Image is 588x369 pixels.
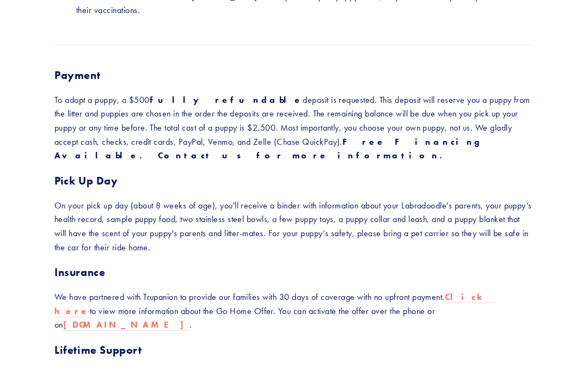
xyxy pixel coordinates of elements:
strong: Pick Up Day [54,175,118,188]
strong: fully refundable [150,95,303,106]
a: Click here [54,292,496,317]
strong: Lifetime Support [54,344,142,357]
a: [DOMAIN_NAME] [63,320,189,331]
strong: Payment [54,69,100,82]
strong: Click here [54,292,496,317]
strong: Insurance [54,266,105,279]
strong: [DOMAIN_NAME] [63,320,189,330]
p: On your pick up day (about 8 weeks of age), you'll receive a binder with information about your L... [54,199,534,255]
p: To adopt a puppy, a $500 deposit is requested. This deposit will reserve you a puppy from the lit... [54,94,534,163]
p: We have partnered with Trupanion to provide our families with 30 days of coverage with no upfront... [54,291,534,333]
